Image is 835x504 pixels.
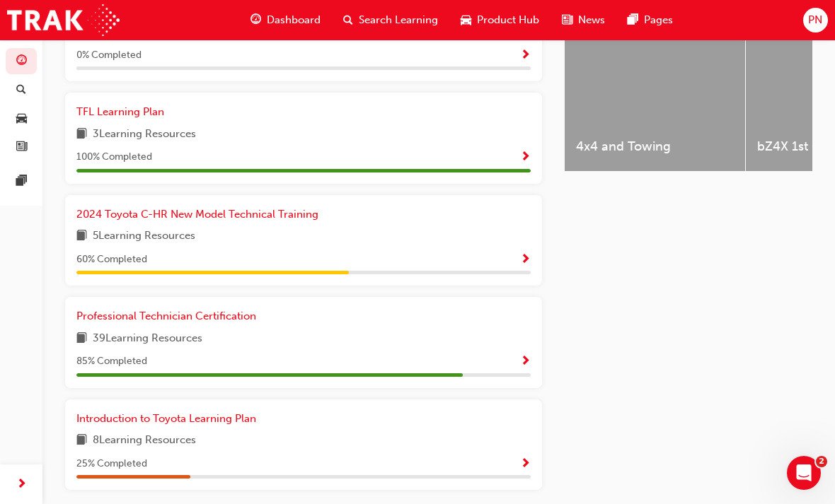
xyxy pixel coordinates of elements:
span: book-icon [76,126,87,143]
span: Product Hub [477,12,539,28]
span: book-icon [76,330,87,348]
span: 25 % Completed [76,456,147,472]
span: 85 % Completed [76,353,147,370]
iframe: Intercom live chat [787,456,821,490]
span: 60 % Completed [76,252,147,268]
img: Trak [7,4,120,36]
span: 100 % Completed [76,149,152,165]
span: guage-icon [250,11,261,29]
span: Professional Technician Certification [76,310,256,322]
span: Show Progress [520,356,531,368]
span: PN [808,12,822,28]
span: Show Progress [520,49,531,62]
span: 4x4 and Towing [576,139,734,155]
span: 2 [816,456,827,467]
button: PN [803,8,828,33]
button: Show Progress [520,251,531,269]
span: Pages [644,12,673,28]
button: Show Progress [520,353,531,370]
span: guage-icon [16,55,27,68]
a: Professional Technician Certification [76,308,262,324]
span: 39 Learning Resources [93,330,202,348]
button: Show Progress [520,47,531,64]
span: Show Progress [520,458,531,471]
a: pages-iconPages [616,6,684,35]
span: Dashboard [267,12,321,28]
button: Show Progress [520,455,531,473]
a: 2024 Toyota C-HR New Model Technical Training [76,206,324,223]
span: next-icon [16,476,27,493]
span: 5 Learning Resources [93,228,195,245]
span: 3 Learning Resources [93,126,196,143]
button: Show Progress [520,148,531,166]
a: search-iconSearch Learning [332,6,449,35]
span: search-icon [16,84,26,97]
span: pages-icon [16,175,27,188]
span: news-icon [16,141,27,154]
span: Show Progress [520,151,531,164]
span: 2024 Toyota C-HR New Model Technical Training [76,208,318,221]
span: 0 % Completed [76,47,142,64]
span: pages-icon [628,11,638,29]
span: 8 Learning Resources [93,432,196,450]
span: news-icon [562,11,572,29]
a: TFL Learning Plan [76,104,170,120]
span: book-icon [76,432,87,450]
a: guage-iconDashboard [239,6,332,35]
a: news-iconNews [551,6,616,35]
span: Introduction to Toyota Learning Plan [76,412,256,425]
a: Introduction to Toyota Learning Plan [76,411,262,427]
span: Search Learning [359,12,438,28]
span: search-icon [343,11,353,29]
span: book-icon [76,228,87,245]
span: News [578,12,605,28]
span: TFL Learning Plan [76,105,164,118]
span: car-icon [16,112,27,125]
a: car-iconProduct Hub [449,6,551,35]
span: car-icon [461,11,471,29]
span: Show Progress [520,254,531,266]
